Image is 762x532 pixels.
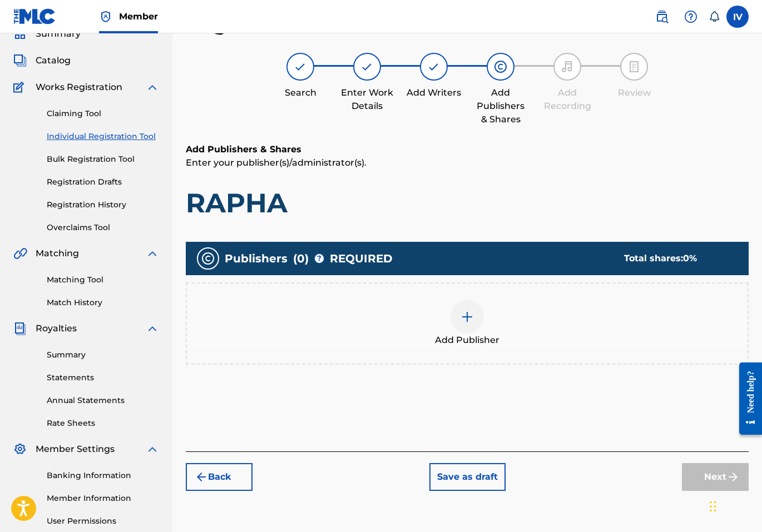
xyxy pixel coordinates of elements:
[36,247,79,260] span: Matching
[406,86,462,100] div: Add Writers
[706,479,762,532] div: Widget de chat
[47,417,159,429] a: Rate Sheets
[330,250,393,267] span: REQUIRED
[47,372,159,384] a: Statements
[294,60,307,73] img: step indicator icon for Search
[13,322,27,335] img: Royalties
[709,11,720,22] div: Notifications
[606,86,662,100] div: Review
[427,60,441,73] img: step indicator icon for Add Writers
[201,252,215,265] img: publishers
[561,60,574,73] img: step indicator icon for Add Recording
[47,176,159,188] a: Registration Drafts
[47,108,159,120] a: Claiming Tool
[706,479,762,532] iframe: Chat Widget
[627,60,641,73] img: step indicator icon for Review
[339,86,395,113] div: Enter Work Details
[293,250,309,267] span: ( 0 )
[13,54,71,67] a: CatalogCatalog
[225,250,288,267] span: Publishers
[360,60,374,73] img: step indicator icon for Enter Work Details
[47,515,159,527] a: User Permissions
[315,254,324,263] span: ?
[655,10,669,23] img: search
[36,442,115,456] span: Member Settings
[13,54,27,67] img: Catalog
[461,310,474,324] img: add
[13,442,27,456] img: Member Settings
[540,86,595,113] div: Add Recording
[47,395,159,406] a: Annual Statements
[47,470,159,481] a: Banking Information
[119,10,158,23] span: Member
[13,8,56,24] img: MLC Logo
[273,86,328,100] div: Search
[47,349,159,361] a: Summary
[473,86,528,126] div: Add Publishers & Shares
[494,60,507,73] img: step indicator icon for Add Publishers & Shares
[47,297,159,309] a: Match History
[99,10,112,23] img: Top Rightsholder
[146,247,159,260] img: expand
[435,334,499,347] span: Add Publisher
[13,81,28,94] img: Works Registration
[47,274,159,286] a: Matching Tool
[195,470,208,484] img: 7ee5dd4eb1f8a8e3ef2f.svg
[47,493,159,504] a: Member Information
[186,463,253,491] button: Back
[13,27,27,41] img: Summary
[36,322,77,335] span: Royalties
[47,199,159,211] a: Registration History
[684,10,697,23] img: help
[683,253,697,263] span: 0 %
[36,54,71,67] span: Catalog
[186,156,749,170] p: Enter your publisher(s)/administrator(s).
[186,143,749,156] h6: Add Publishers & Shares
[47,222,159,233] a: Overclaims Tool
[624,252,726,265] div: Total shares:
[13,27,81,41] a: SummarySummary
[47,153,159,165] a: Bulk Registration Tool
[47,131,159,142] a: Individual Registration Tool
[146,442,159,456] img: expand
[146,81,159,94] img: expand
[146,322,159,335] img: expand
[710,490,716,523] div: Arrastrar
[13,247,27,260] img: Matching
[429,463,506,491] button: Save as draft
[680,6,702,28] div: Help
[36,81,122,94] span: Works Registration
[726,6,749,28] div: User Menu
[36,27,81,41] span: Summary
[186,186,749,220] h1: RAPHA
[731,354,762,443] iframe: Resource Center
[651,6,673,28] a: Public Search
